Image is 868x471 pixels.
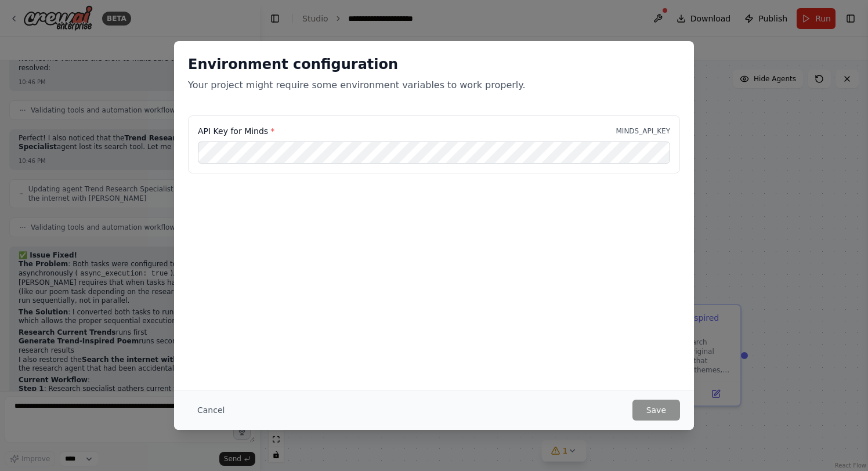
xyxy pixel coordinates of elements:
button: Cancel [188,400,234,421]
label: API Key for Minds [198,125,274,137]
p: Your project might require some environment variables to work properly. [188,78,680,92]
p: MINDS_API_KEY [616,126,671,136]
button: Save [632,400,680,421]
h2: Environment configuration [188,55,680,74]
